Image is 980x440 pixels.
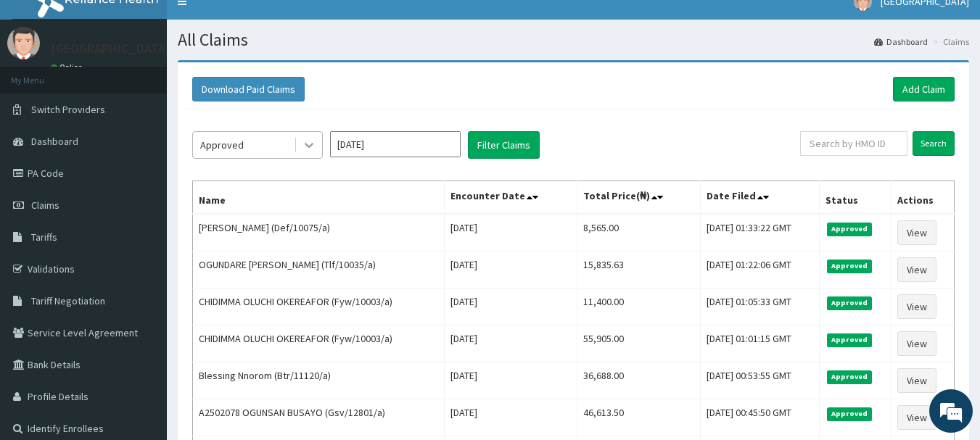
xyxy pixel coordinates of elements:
a: View [897,368,936,393]
a: View [897,331,936,356]
a: View [897,257,936,282]
td: 11,400.00 [577,289,701,325]
p: [GEOGRAPHIC_DATA] [51,42,170,55]
td: [DATE] 01:05:33 GMT [700,289,819,325]
td: OGUNDARE [PERSON_NAME] (Tlf/10035/a) [193,252,445,289]
span: Approved [827,260,873,273]
td: [DATE] 00:45:50 GMT [700,399,819,436]
td: [PERSON_NAME] (Def/10075/a) [193,214,445,252]
td: [DATE] [444,325,577,362]
td: [DATE] 00:53:55 GMT [700,362,819,399]
input: Search [913,131,955,156]
span: Tariff Negotiation [31,294,105,307]
span: Switch Providers [31,103,105,116]
a: View [897,220,936,245]
td: 55,905.00 [577,325,701,362]
td: [DATE] [444,289,577,325]
th: Actions [892,181,955,215]
span: Approved [827,296,873,310]
th: Date Filed [700,181,819,215]
td: CHIDIMMA OLUCHI OKEREAFOR (Fyw/10003/a) [193,325,445,362]
span: Approved [827,370,873,383]
td: Blessing Nnorom (Btr/11120/a) [193,362,445,399]
button: Filter Claims [468,131,540,159]
td: A2502078 OGUNSAN BUSAYO (Gsv/12801/a) [193,399,445,436]
td: [DATE] [444,362,577,399]
td: [DATE] 01:22:06 GMT [700,252,819,289]
th: Status [819,181,892,215]
a: Dashboard [874,36,928,48]
span: Approved [827,407,873,420]
td: [DATE] 01:01:15 GMT [700,325,819,362]
td: 46,613.50 [577,399,701,436]
button: Download Paid Claims [192,77,305,101]
td: 15,835.63 [577,252,701,289]
td: 8,565.00 [577,214,701,252]
div: Approved [200,138,244,152]
span: Approved [827,333,873,346]
td: [DATE] [444,214,577,252]
td: CHIDIMMA OLUCHI OKEREAFOR (Fyw/10003/a) [193,289,445,325]
input: Search by HMO ID [800,131,907,156]
th: Encounter Date [444,181,577,215]
span: Approved [827,223,873,236]
a: View [897,405,936,430]
input: Select Month and Year [330,131,461,157]
th: Name [193,181,445,215]
span: Tariffs [31,231,57,244]
span: Dashboard [31,135,78,148]
td: 36,688.00 [577,362,701,399]
img: User Image [7,27,40,59]
td: [DATE] [444,399,577,436]
a: Add Claim [893,77,955,101]
td: [DATE] 01:33:22 GMT [700,214,819,252]
a: View [897,294,936,319]
th: Total Price(₦) [577,181,701,215]
span: Claims [31,199,59,212]
li: Claims [929,36,969,48]
h1: All Claims [178,30,969,49]
td: [DATE] [444,252,577,289]
a: Online [51,62,86,72]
